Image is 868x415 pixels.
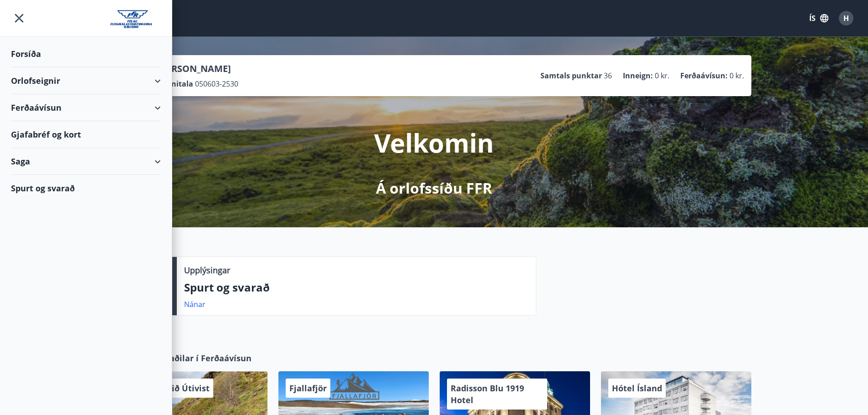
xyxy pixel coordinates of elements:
[157,79,193,89] p: Kennitala
[540,71,602,81] p: Samtals punktar
[11,94,161,121] div: Ferðaávísun
[289,383,327,394] span: Fjallafjör
[11,41,161,67] div: Forsíða
[184,264,230,276] p: Upplýsingar
[604,71,612,81] span: 36
[451,383,524,405] span: Radisson Blu 1919 Hotel
[612,383,662,394] span: Hótel Ísland
[11,10,27,26] button: menu
[376,178,492,198] p: Á orlofssíðu FFR
[11,121,161,148] div: Gjafabréf og kort
[184,299,205,309] a: Nánar
[110,10,161,28] img: union_logo
[623,71,653,81] p: Inneign :
[729,71,744,81] span: 0 kr.
[11,175,161,201] div: Spurt og svarað
[680,71,728,81] p: Ferðaávísun :
[655,71,669,81] span: 0 kr.
[843,13,849,23] span: H
[11,67,161,94] div: Orlofseignir
[157,62,238,75] p: [PERSON_NAME]
[128,352,252,364] span: Samstarfsaðilar í Ferðaávísun
[11,148,161,175] div: Saga
[835,7,857,29] button: H
[184,280,529,295] p: Spurt og svarað
[374,125,494,160] p: Velkomin
[195,79,238,89] span: 050603-2530
[804,10,833,26] button: ÍS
